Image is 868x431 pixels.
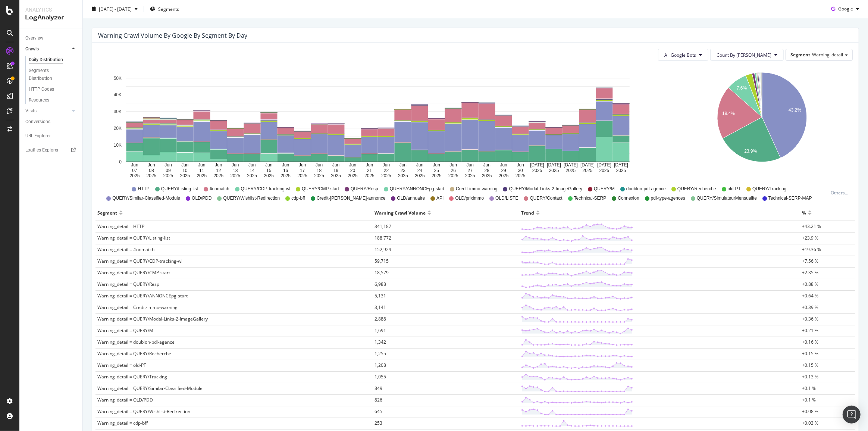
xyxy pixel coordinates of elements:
div: LogAnalyzer [25,13,76,22]
div: Warning Crawl Volume [375,207,426,219]
text: 2025 [599,168,610,173]
span: 1,342 [375,339,386,345]
span: OLD/priximmo [455,195,484,202]
span: QUERY/Resp [351,186,378,192]
span: QUERY/Wishlist-Redirection [223,195,280,202]
text: 2025 [230,173,240,178]
span: 1,208 [375,362,386,368]
text: Jun [366,163,373,168]
text: Jun [215,163,222,168]
text: 2025 [197,173,207,178]
span: 1,691 [375,327,386,334]
span: Warning_detail = #nomatch [97,246,154,253]
span: 188,772 [375,235,391,241]
text: 2025 [499,173,509,178]
text: 2025 [314,173,324,178]
text: Jun [248,163,256,168]
span: Warning_detail = QUERY/Listing-list [97,235,170,241]
text: 2025 [163,173,173,178]
span: +0.15 % [802,350,818,357]
span: Technical-SERP [574,195,607,202]
span: +0.08 % [802,408,818,415]
span: QUERY/SimulateurMensualite [697,195,757,202]
text: Jun [483,163,491,168]
span: #nomatch [210,186,229,192]
text: 2025 [616,168,626,173]
text: 19 [333,168,339,173]
text: 30K [114,109,122,115]
text: 2025 [432,173,442,178]
span: QUERY/ANNONCEpg-start [390,186,444,192]
div: A chart. [98,67,658,179]
text: 2025 [465,173,475,178]
text: Jun [332,163,339,168]
text: 27 [468,168,473,173]
span: +19.36 % [802,246,821,253]
span: QUERY/CMP-start [302,186,339,192]
span: 59,715 [375,258,389,264]
text: 14 [250,168,255,173]
span: Google [838,6,853,12]
a: Conversions [25,118,77,126]
span: +7.56 % [802,258,818,264]
span: +2.35 % [802,269,818,276]
text: 15 [266,168,272,173]
span: Connexion [618,195,639,202]
text: 2025 [448,173,458,178]
div: Overview [25,34,43,42]
text: 22 [384,168,389,173]
text: Jun [433,163,440,168]
span: Warning_detail = QUERY/Wishlist-Redirection [97,408,190,415]
text: Jun [383,163,390,168]
text: 2025 [516,173,526,178]
div: Resources [29,96,49,104]
span: HTTP [138,186,149,192]
text: 2025 [415,173,425,178]
text: 09 [166,168,171,173]
span: 5,131 [375,293,386,299]
text: [DATE] [530,163,544,168]
span: Warning_detail = QUERY/Resp [97,281,159,287]
span: Warning_detail = Credit-immo-warning [97,304,178,310]
span: QUERY/M [594,186,615,192]
text: Jun [265,163,272,168]
span: 826 [375,397,382,403]
span: Warning_detail = old-PT [97,362,146,368]
span: Warning_detail = doublon-pdl-agence [97,339,175,345]
text: 11 [199,168,204,173]
span: +0.36 % [802,316,818,322]
span: Segment [790,51,810,58]
text: 2025 [348,173,358,178]
div: Analytics [25,6,76,13]
text: 2025 [213,173,223,178]
text: 43.2% [789,107,801,113]
svg: A chart. [673,67,852,179]
text: Jun [181,163,188,168]
text: 2025 [566,168,576,173]
span: Warning_detail = QUERY/ANNONCEpg-start [97,293,188,299]
div: Others... [831,190,852,196]
span: Technical-SERP-MAP [768,195,812,202]
span: cdp-bff [291,195,305,202]
span: Warning_detail [812,51,843,58]
span: QUERY/Tracking [752,186,786,192]
text: 12 [216,168,221,173]
div: Crawls [25,45,39,53]
span: Warning_detail = QUERY/M [97,327,153,334]
text: Jun [416,163,423,168]
span: +0.03 % [802,420,818,426]
text: Jun [517,163,524,168]
text: 30 [518,168,523,173]
div: Logfiles Explorer [25,146,59,154]
text: 2025 [180,173,190,178]
span: Count By Day [717,52,771,58]
span: 6,988 [375,281,386,287]
span: Warning_detail = HTTP [97,223,144,229]
div: Segments Distribution [29,67,70,82]
div: Visits [25,107,37,115]
span: QUERY/Listing-list [161,186,198,192]
text: 08 [149,168,154,173]
text: 2025 [147,173,157,178]
span: +0.13 % [802,374,818,380]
